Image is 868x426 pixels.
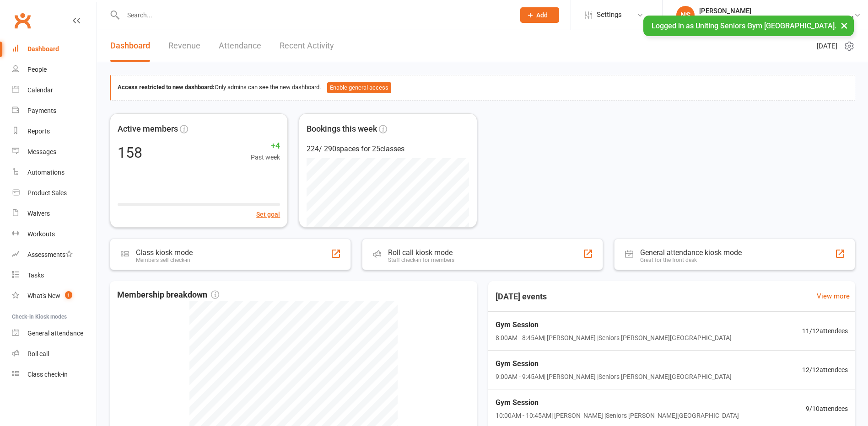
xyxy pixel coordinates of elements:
span: 11 / 12 attendees [802,326,848,336]
a: Dashboard [12,39,97,59]
span: Add [536,11,548,19]
div: NS [676,6,695,24]
span: Settings [597,5,622,25]
span: Logged in as Uniting Seniors Gym [GEOGRAPHIC_DATA]. [652,21,836,30]
div: Roll call [27,350,49,357]
div: People [27,66,47,73]
span: Gym Session [496,358,732,370]
h3: [DATE] events [488,288,554,305]
div: Staff check-in for members [388,257,454,263]
a: Tasks [12,265,97,286]
a: Payments [12,101,97,121]
button: × [836,16,852,35]
div: Product Sales [27,189,67,197]
span: Gym Session [496,397,739,409]
span: Bookings this week [307,122,377,136]
button: Set goal [256,209,280,219]
div: Members self check-in [136,257,193,263]
div: Messages [27,148,56,155]
span: 8:00AM - 8:45AM | [PERSON_NAME] | Seniors [PERSON_NAME][GEOGRAPHIC_DATA] [496,333,732,343]
div: Calendar [27,86,53,94]
a: Assessments [12,245,97,265]
span: 10:00AM - 10:45AM | [PERSON_NAME] | Seniors [PERSON_NAME][GEOGRAPHIC_DATA] [496,410,739,421]
strong: Access restricted to new dashboard: [118,84,215,91]
div: Great for the front desk [640,257,742,263]
span: Gym Session [496,319,732,331]
a: General attendance kiosk mode [12,323,97,344]
span: 9:00AM - 9:45AM | [PERSON_NAME] | Seniors [PERSON_NAME][GEOGRAPHIC_DATA] [496,372,732,382]
div: 158 [118,145,142,160]
a: Waivers [12,203,97,224]
div: Dashboard [27,45,59,53]
a: View more [817,291,850,302]
span: Active members [118,122,178,136]
a: What's New1 [12,286,97,306]
span: 12 / 12 attendees [802,365,848,375]
div: Payments [27,107,56,114]
div: General attendance kiosk mode [640,248,742,257]
div: Reports [27,128,50,135]
div: Class check-in [27,371,68,378]
span: +4 [251,139,280,153]
div: Automations [27,169,65,176]
a: Attendance [219,30,261,62]
div: Tasks [27,272,44,279]
a: Product Sales [12,183,97,203]
a: Class kiosk mode [12,364,97,385]
div: Workouts [27,230,55,238]
a: Revenue [168,30,200,62]
div: Roll call kiosk mode [388,248,454,257]
span: 1 [65,291,72,299]
a: Dashboard [110,30,150,62]
a: Workouts [12,224,97,245]
div: Only admins can see the new dashboard. [118,82,848,93]
span: Membership breakdown [117,288,219,302]
div: Waivers [27,210,50,217]
div: 224 / 290 spaces for 25 classes [307,143,469,155]
a: Messages [12,142,97,162]
div: General attendance [27,330,83,337]
a: Calendar [12,80,97,101]
button: Add [520,7,559,23]
input: Search... [120,9,508,21]
span: [DATE] [817,41,837,52]
div: Assessments [27,251,73,258]
button: Enable general access [327,82,391,93]
a: People [12,59,97,80]
div: [PERSON_NAME] [699,7,854,15]
a: Reports [12,121,97,142]
a: Automations [12,162,97,183]
a: Recent Activity [280,30,334,62]
span: 9 / 10 attendees [806,404,848,414]
div: Uniting Seniors [PERSON_NAME][GEOGRAPHIC_DATA] [699,15,854,23]
a: Clubworx [11,9,34,32]
div: Class kiosk mode [136,248,193,257]
div: What's New [27,292,60,299]
a: Roll call [12,344,97,364]
span: Past week [251,152,280,162]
